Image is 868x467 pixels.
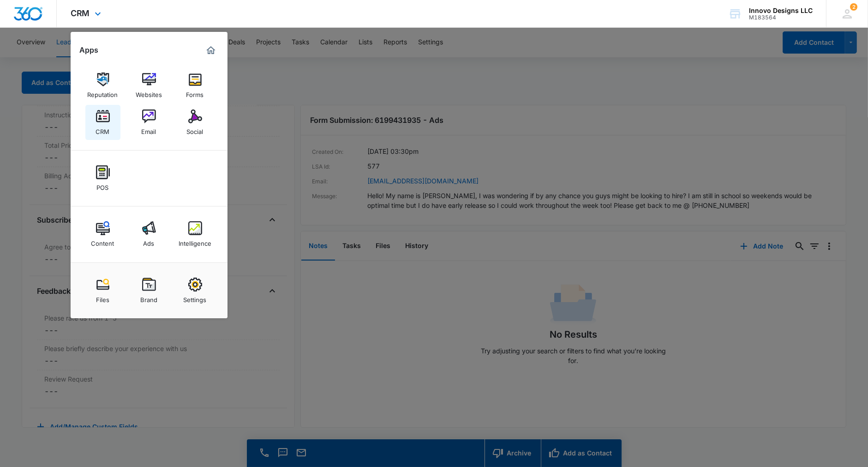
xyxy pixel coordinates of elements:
[749,7,813,14] div: account name
[97,179,109,191] div: POS
[142,123,156,135] div: Email
[178,273,213,308] a: Settings
[132,273,167,308] a: Brand
[132,68,167,103] a: Websites
[184,291,207,303] div: Settings
[178,68,213,103] a: Forms
[140,291,157,303] div: Brand
[132,105,167,140] a: Email
[85,68,120,103] a: Reputation
[88,86,118,98] div: Reputation
[144,235,155,247] div: Ads
[85,161,120,196] a: POS
[96,291,109,303] div: Files
[178,217,213,252] a: Intelligence
[850,3,857,11] div: notifications count
[186,86,204,98] div: Forms
[136,86,162,98] div: Websites
[187,123,204,135] div: Social
[91,235,114,247] div: Content
[80,46,99,55] h2: Apps
[85,273,120,308] a: Files
[85,217,120,252] a: Content
[96,123,110,135] div: CRM
[71,8,90,18] span: CRM
[179,235,211,247] div: Intelligence
[132,217,167,252] a: Ads
[178,105,213,140] a: Social
[85,105,120,140] a: CRM
[749,14,813,21] div: account id
[204,43,218,58] a: Marketing 360® Dashboard
[850,3,857,11] span: 2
